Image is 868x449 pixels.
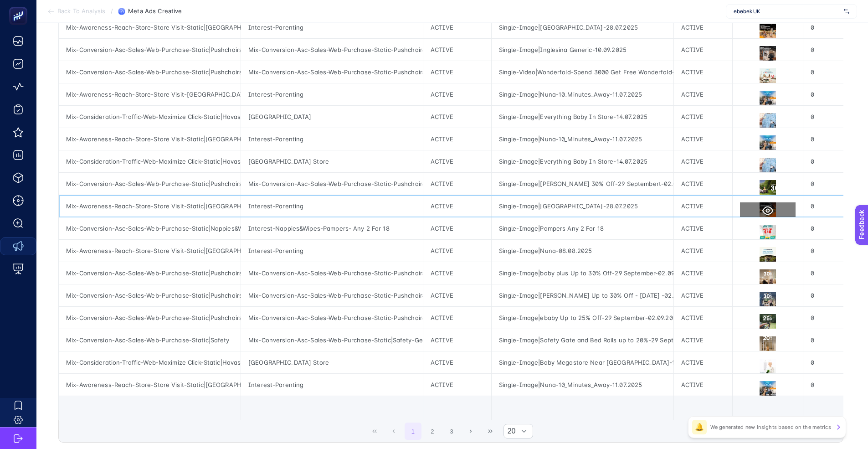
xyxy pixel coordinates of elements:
div: ACTIVE [423,329,491,351]
div: Single-Image|ebaby Up to 25% Off-29 September-02.09.2025 [492,307,673,329]
div: Mix-Conversion-Asc-Sales-Web-Purchase-Static|Pushchairs&Car Seats [59,307,241,329]
div: Mix-Conversion-Asc-Sales-Web-Purchase-Static|Pushchairs&Car Seats [59,173,241,195]
div: Mix-Conversion-Asc-Sales-Web-Purchase-Static|Safety-Generic [241,329,423,351]
div: Interest-Parenting [241,16,423,38]
button: 1 [405,423,422,440]
div: Single-Image|Nuna-10_Minutes_Away-11.07.2025 [492,83,673,105]
div: Interest-Parenting [241,128,423,150]
div: Mix-Conversion-Asc-Sales-Web-Purchase-Static|Pushchairs&Car Seats [59,262,241,284]
div: ACTIVE [674,16,732,38]
div: Interest-Parenting [241,374,423,396]
div: Interest-Parenting [241,83,423,105]
div: Single-Image|[PERSON_NAME] 30% Off-29 Septembert-02.09.2025 [492,173,673,195]
div: Mix-Awareness-Reach-Store-Store Visit-Static|[GEOGRAPHIC_DATA] [59,240,241,262]
button: Start recording [58,299,65,306]
div: ACTIVE [674,195,732,217]
div: ACTIVE [423,374,491,396]
div: ACTIVE [423,83,491,105]
div: ACTIVE [423,307,491,329]
div: Mix-Awareness-Reach-Store-Store Visit-Static|[GEOGRAPHIC_DATA] [59,374,241,396]
div: Mix-Consideration-Traffic-Web-Maximize Click-Static|Havas Store Traffic [59,150,241,172]
span: Feedback [5,3,35,10]
div: Mix-Consideration-Traffic-Web-Maximize Click-Static|Havas Store Traffic [59,106,241,128]
div: ACTIVE [423,217,491,239]
div: Single-Image|Nuna-10_Minutes_Away-11.07.2025 [492,128,673,150]
div: Single-Image|[GEOGRAPHIC_DATA]-28.07.2025 [492,16,673,38]
div: ACTIVE [423,195,491,217]
span: Meta Ads Creative [128,8,182,15]
div: ACTIVE [674,150,732,172]
div: ACTIVE [674,307,732,329]
div: Mix-Conversion-Asc-Sales-Web-Purchase-Static|Safety [59,329,241,351]
span: Need help? [50,67,82,74]
div: Close [160,4,176,20]
p: As soon as we can [51,11,106,21]
div: ACTIVE [423,39,491,61]
div: ACTIVE [674,128,732,150]
div: Mix-Awareness-Reach-Store-Store Visit-Static|[GEOGRAPHIC_DATA] [59,128,241,150]
div: ACTIVE [674,374,732,396]
h1: heybooster [44,5,85,11]
div: Mix-Conversion-Asc-Sales-Web-Purchase-Static-Pushchair&Car_Seats-Inglesina [241,39,423,61]
div: Mix-Conversion-Asc-Sales-Web-Purchase-Static-Pushchair&Car_Seats-Britax [PERSON_NAME] [241,284,423,306]
div: Mix-Consideration-Traffic-Web-Maximize Click-Static|Havas Store Traffic [59,351,241,373]
div: Single-Image|Pampers Any 2 For 18 [492,217,673,239]
div: ACTIVE [423,16,491,38]
span: Tell us what you think [41,54,123,64]
div: Single-Video|Wonderfold-Spend 3000 Get Free Wonderfold-22.08.2025 [492,61,673,83]
div: Mix-Awareness-Reach-Store-Store Visit-Static|[GEOGRAPHIC_DATA] [59,16,241,38]
div: ACTIVE [674,284,732,306]
div: ACTIVE [674,240,732,262]
p: We generated new insights based on the metrics [710,423,831,431]
span: I like something [40,129,94,138]
div: ACTIVE [674,262,732,284]
div: 🔔 [692,420,707,434]
div: Mix-Conversion-Asc-Sales-Web-Purchase-Static-Pushchair&Car_Seats-Wonderfold-2 [241,61,423,83]
div: ACTIVE [674,351,732,373]
div: ACTIVE [423,128,491,150]
div: ACTIVE [423,173,491,195]
div: ACTIVE [674,217,732,239]
div: Single-Image|Everything Baby In Store-14.07.2025 [492,150,673,172]
span: Back To Analysis [57,8,105,15]
a: Contact us [82,67,114,74]
span: Rows per page [504,424,516,438]
button: 2 [424,423,441,440]
div: Single-Image|Safety Gate and Bed Rails up to 20%-29 September-02.09.2025 [492,329,673,351]
div: ACTIVE [423,106,491,128]
button: 3 [443,423,460,440]
div: [GEOGRAPHIC_DATA] Store [241,351,423,373]
div: Single-Image|Everything Baby In Store-14.07.2025 [492,106,673,128]
div: ACTIVE [423,61,491,83]
button: Last Page [482,423,499,440]
div: Single-Image|Nuna-10_Minutes_Away-11.07.2025 [492,374,673,396]
button: Emoji picker [14,299,21,306]
button: go back [6,4,23,21]
div: Interest-Parenting [241,195,423,217]
div: Single-Image|Nuna-08.08.2025 [492,240,673,262]
div: Mix-Conversion-Asc-Sales-Web-Purchase-Static|Pushchairs&Car Seats [59,39,241,61]
div: Interest-Nappies&Wipes-Pampers- Any 2 For 18 [241,217,423,239]
div: ACTIVE [423,262,491,284]
div: Mix-Awareness-Reach-Store-Store Visit-Static|[GEOGRAPHIC_DATA] [59,195,241,217]
span: / [111,7,113,15]
div: ACTIVE [423,150,491,172]
div: Single-Image|Inglesina Generic-10.09.2025 [492,39,673,61]
textarea: Message… [8,279,175,295]
img: svg%3e [844,7,849,16]
span: What kind of feedback do you have? [28,106,136,113]
div: Single-Image|[GEOGRAPHIC_DATA]-28.07.2025 [492,195,673,217]
div: [GEOGRAPHIC_DATA] Store [241,150,423,172]
img: Profile image for Sahin [26,5,41,20]
div: ACTIVE [674,39,732,61]
span: I don't like something [40,152,112,161]
div: ACTIVE [674,61,732,83]
div: Mix-Conversion-Asc-Sales-Web-Purchase-Static|Pushchairs&Car Seats [59,284,241,306]
div: ACTIVE [423,240,491,262]
div: ACTIVE [674,329,732,351]
div: Interest-Parenting [241,240,423,262]
button: Next Page [462,423,479,440]
div: ACTIVE [674,106,732,128]
div: [GEOGRAPHIC_DATA] [241,106,423,128]
button: Send a message… [156,295,171,310]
